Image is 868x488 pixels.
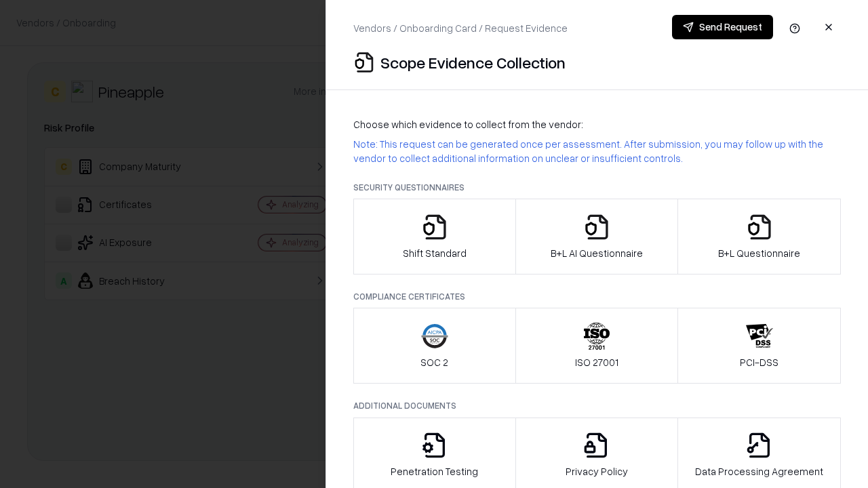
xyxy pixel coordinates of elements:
p: PCI-DSS [740,355,778,369]
p: Vendors / Onboarding Card / Request Evidence [353,21,568,35]
p: B+L AI Questionnaire [551,246,643,260]
button: SOC 2 [353,308,516,384]
p: Penetration Testing [391,464,478,479]
p: Additional Documents [353,400,841,411]
p: ISO 27001 [575,355,618,369]
p: Security Questionnaires [353,182,841,193]
p: Compliance Certificates [353,291,841,302]
button: PCI-DSS [677,308,841,384]
p: Privacy Policy [566,464,628,479]
button: B+L AI Questionnaire [515,199,679,274]
p: B+L Questionnaire [718,246,800,260]
p: Note: This request can be generated once per assessment. After submission, you may follow up with... [353,137,841,165]
button: B+L Questionnaire [677,199,841,274]
p: Scope Evidence Collection [380,52,566,73]
button: ISO 27001 [515,308,679,384]
button: Send Request [672,15,773,39]
button: Shift Standard [353,199,516,274]
p: Choose which evidence to collect from the vendor: [353,117,841,131]
p: Shift Standard [403,246,467,260]
p: SOC 2 [420,355,448,369]
p: Data Processing Agreement [695,464,823,479]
